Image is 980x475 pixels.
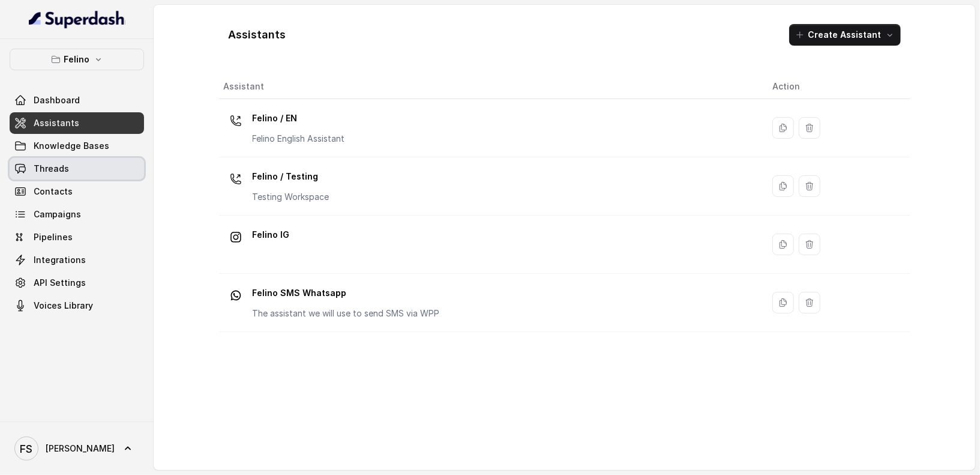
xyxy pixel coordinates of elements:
img: light.svg [29,10,125,29]
a: Assistants [10,112,144,134]
a: Contacts [10,181,144,202]
th: Assistant [219,74,763,99]
a: Integrations [10,249,144,271]
span: Assistants [34,117,79,129]
a: Threads [10,158,144,180]
a: Pipelines [10,226,144,248]
span: Threads [34,163,69,175]
a: [PERSON_NAME] [10,432,144,465]
span: Knowledge Bases [34,140,109,152]
button: Create Assistant [789,24,901,46]
a: Voices Library [10,295,144,316]
text: FS [20,443,33,455]
span: Voices Library [34,300,93,312]
p: Felino / Testing [253,167,329,186]
p: Felino SMS Whatsapp [253,283,440,303]
a: Dashboard [10,89,144,111]
a: Campaigns [10,204,144,225]
p: The assistant we will use to send SMS via WPP [253,307,440,319]
span: Contacts [34,186,73,198]
h1: Assistants [229,25,286,44]
p: Felino / EN [253,109,345,128]
span: Dashboard [34,94,80,106]
th: Action [763,74,910,99]
p: Felino [64,52,90,67]
span: Integrations [34,254,86,266]
span: Pipelines [34,231,73,243]
span: [PERSON_NAME] [46,443,115,455]
p: Testing Workspace [253,191,329,203]
p: Felino English Assistant [253,133,345,145]
a: API Settings [10,272,144,294]
p: Felino IG [253,225,290,244]
span: API Settings [34,277,86,289]
button: Felino [10,49,144,70]
a: Knowledge Bases [10,135,144,157]
span: Campaigns [34,208,81,220]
